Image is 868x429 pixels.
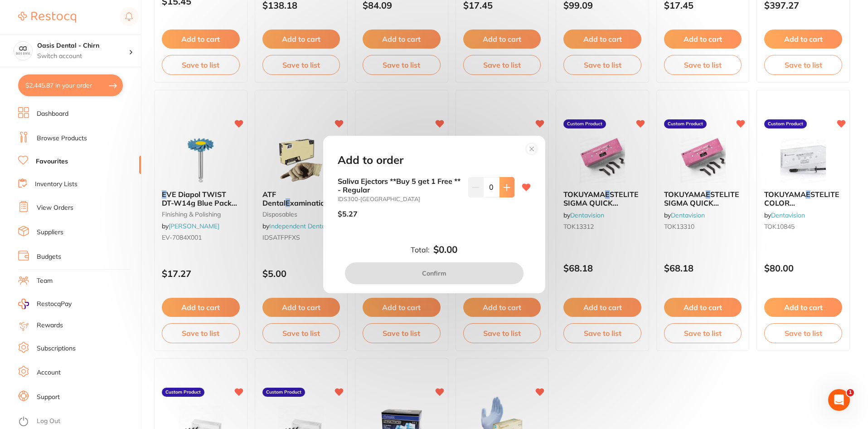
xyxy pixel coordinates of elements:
h2: Add to order [338,154,403,167]
b: Saliva Ejectors **Buy 5 get 1 Free ** - Regular [338,177,461,194]
p: $5.27 [338,210,358,218]
small: IDS300-[GEOGRAPHIC_DATA] [338,196,461,202]
button: Confirm [345,262,524,284]
b: $0.00 [433,244,457,255]
label: Total: [411,246,430,254]
iframe: Intercom live chat [828,389,850,411]
span: 1 [847,389,854,396]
